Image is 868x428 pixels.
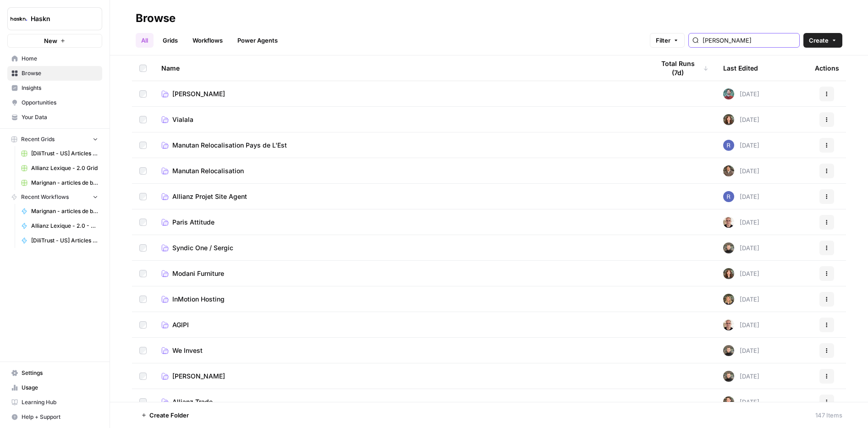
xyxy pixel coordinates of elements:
[723,88,734,99] img: kh2zl9bepegbkudgc8udwrcnxcy3
[22,84,98,92] span: Insights
[172,243,233,252] span: Syndic One / Sergic
[21,193,69,201] span: Recent Workflows
[22,413,98,421] span: Help + Support
[723,217,759,228] div: [DATE]
[7,110,102,125] a: Your Data
[232,33,283,48] a: Power Agents
[161,115,640,124] a: Vialala
[7,51,102,66] a: Home
[723,114,759,125] div: [DATE]
[7,190,102,204] button: Recent Workflows
[17,204,102,219] a: Marignan - articles de blog
[161,192,640,201] a: Allianz Projet Site Agent
[7,410,102,424] button: Help + Support
[803,33,842,48] button: Create
[22,398,98,406] span: Learning Hub
[7,366,102,380] a: Settings
[17,161,102,176] a: Allianz Lexique - 2.0 Grid
[161,166,640,176] a: Manutan Relocalisation
[22,99,98,107] span: Opportunities
[161,295,640,304] a: InMotion Hosting
[723,268,734,279] img: wbc4lf7e8no3nva14b2bd9f41fnh
[44,36,57,45] span: New
[22,384,98,392] span: Usage
[31,164,98,172] span: Allianz Lexique - 2.0 Grid
[723,345,734,356] img: udf09rtbz9abwr5l4z19vkttxmie
[723,217,734,228] img: 7vx8zh0uhckvat9sl0ytjj9ndhgk
[161,269,640,278] a: Modani Furniture
[161,320,640,329] a: AGIPI
[172,218,214,227] span: Paris Attitude
[723,294,734,305] img: ziyu4k121h9vid6fczkx3ylgkuqx
[17,233,102,248] a: [DiliTrust - US] Articles de blog 700-1000 mots
[7,395,102,410] a: Learning Hub
[723,55,758,81] div: Last Edited
[815,55,839,81] div: Actions
[723,294,759,305] div: [DATE]
[7,132,102,146] button: Recent Grids
[654,55,709,81] div: Total Runs (7d)
[723,319,759,330] div: [DATE]
[723,396,759,407] div: [DATE]
[723,191,734,202] img: u6bh93quptsxrgw026dpd851kwjs
[172,166,244,176] span: Manutan Relocalisation
[7,95,102,110] a: Opportunities
[723,165,734,176] img: dizo4u6k27cofk4obq9v5qvvdkyt
[172,141,287,150] span: Manutan Relocalisation Pays de L'Est
[723,396,734,407] img: uhgcgt6zpiex4psiaqgkk0ok3li6
[172,320,189,329] span: AGIPI
[161,372,640,381] a: [PERSON_NAME]
[187,33,228,48] a: Workflows
[7,81,102,95] a: Insights
[149,411,189,420] span: Create Folder
[161,243,640,252] a: Syndic One / Sergic
[157,33,183,48] a: Grids
[809,36,829,45] span: Create
[723,319,734,330] img: 7vx8zh0uhckvat9sl0ytjj9ndhgk
[7,66,102,81] a: Browse
[136,408,194,423] button: Create Folder
[172,192,247,201] span: Allianz Projet Site Agent
[22,55,98,63] span: Home
[31,236,98,245] span: [DiliTrust - US] Articles de blog 700-1000 mots
[723,140,759,151] div: [DATE]
[31,207,98,215] span: Marignan - articles de blog
[31,149,98,158] span: [DiliTrust - US] Articles de blog 700-1000 mots Grid
[136,33,154,48] a: All
[172,295,225,304] span: InMotion Hosting
[650,33,685,48] button: Filter
[723,268,759,279] div: [DATE]
[723,191,759,202] div: [DATE]
[172,397,213,406] span: Allianz Trade
[723,242,734,253] img: udf09rtbz9abwr5l4z19vkttxmie
[161,141,640,150] a: Manutan Relocalisation Pays de L'Est
[723,371,734,382] img: udf09rtbz9abwr5l4z19vkttxmie
[11,11,27,27] img: Haskn Logo
[723,345,759,356] div: [DATE]
[172,346,203,355] span: We Invest
[656,36,670,45] span: Filter
[723,242,759,253] div: [DATE]
[31,179,98,187] span: Marignan - articles de blog Grid
[161,89,640,99] a: [PERSON_NAME]
[703,36,796,45] input: Search
[161,397,640,406] a: Allianz Trade
[17,146,102,161] a: [DiliTrust - US] Articles de blog 700-1000 mots Grid
[22,113,98,121] span: Your Data
[17,219,102,233] a: Allianz Lexique - 2.0 - Emprunteur - août 2025
[815,411,842,420] div: 147 Items
[22,369,98,377] span: Settings
[7,7,102,30] button: Workspace: Haskn
[172,115,193,124] span: Vialala
[172,372,225,381] span: [PERSON_NAME]
[161,55,640,81] div: Name
[22,69,98,77] span: Browse
[161,218,640,227] a: Paris Attitude
[31,14,86,23] span: Haskn
[723,371,759,382] div: [DATE]
[723,140,734,151] img: u6bh93quptsxrgw026dpd851kwjs
[723,114,734,125] img: wbc4lf7e8no3nva14b2bd9f41fnh
[172,89,225,99] span: [PERSON_NAME]
[723,165,759,176] div: [DATE]
[723,88,759,99] div: [DATE]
